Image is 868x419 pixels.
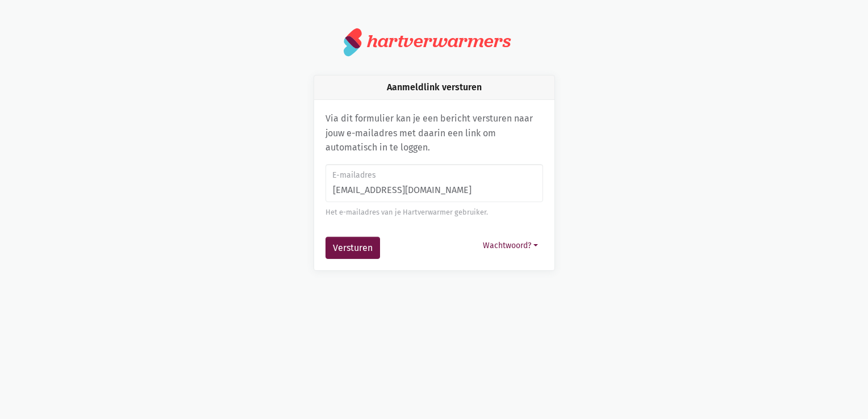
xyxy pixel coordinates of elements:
[332,169,535,182] label: E-mailadres
[344,27,524,57] a: hartverwarmers
[325,237,380,259] button: Versturen
[325,164,543,259] form: Aanmeldlink versturen
[325,207,543,218] div: Het e-mailadres van je Hartverwarmer gebruiker.
[314,76,554,100] div: Aanmeldlink versturen
[344,27,362,57] img: logo.svg
[325,111,543,155] p: Via dit formulier kan je een bericht versturen naar jouw e-mailadres met daarin een link om autom...
[478,237,543,254] button: Wachtwoord?
[367,31,511,52] div: hartverwarmers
